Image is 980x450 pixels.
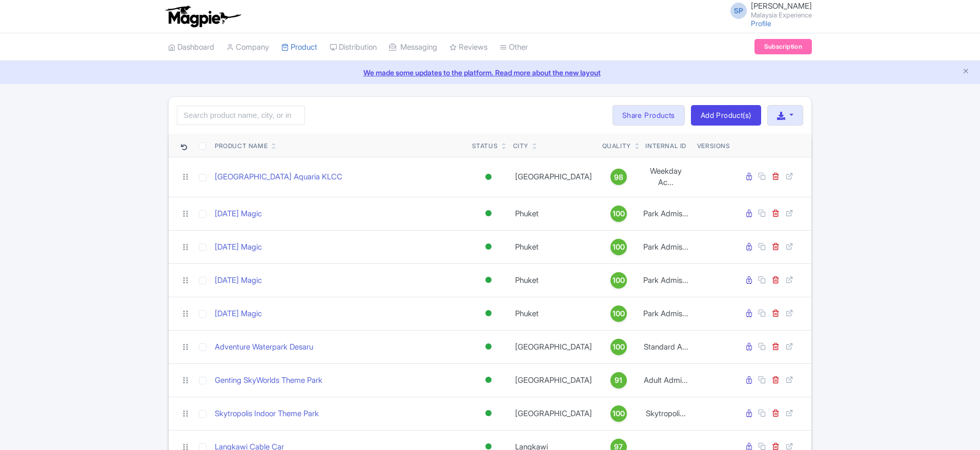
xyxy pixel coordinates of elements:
a: Share Products [612,105,685,126]
span: 100 [612,308,625,319]
td: Park Admis... [639,230,693,263]
div: Active [483,406,494,421]
td: Phuket [509,197,598,230]
td: Standard A... [639,330,693,363]
td: Park Admis... [639,263,693,297]
a: 100 [602,272,635,289]
span: 100 [612,341,625,353]
a: Messaging [389,33,437,62]
a: Adventure Waterpark Desaru [215,341,313,353]
td: Skytropoli... [639,397,693,430]
td: Phuket [509,263,598,297]
td: Phuket [509,230,598,263]
a: Skytropolis Indoor Theme Park [215,408,319,420]
a: Reviews [450,33,487,62]
a: Genting SkyWorlds Theme Park [215,375,322,386]
span: [PERSON_NAME] [751,1,812,11]
a: Distribution [330,33,377,62]
span: 100 [612,275,625,286]
div: Active [483,339,494,354]
a: [DATE] Magic [215,208,262,220]
span: 100 [612,241,625,253]
span: SP [730,3,747,19]
small: Malaysia Experience [751,12,812,18]
td: [GEOGRAPHIC_DATA] [509,363,598,397]
a: Subscription [754,39,812,54]
th: Versions [693,134,734,157]
div: Active [483,306,494,321]
div: City [513,141,528,151]
td: [GEOGRAPHIC_DATA] [509,157,598,197]
span: 100 [612,408,625,419]
a: 100 [602,206,635,222]
a: Company [227,33,269,62]
a: 100 [602,305,635,322]
a: Add Product(s) [691,105,761,126]
a: We made some updates to the platform. Read more about the new layout [6,67,974,78]
a: 91 [602,372,635,388]
td: [GEOGRAPHIC_DATA] [509,330,598,363]
a: 100 [602,339,635,355]
a: Other [500,33,528,62]
a: [DATE] Magic [215,241,262,253]
a: Product [281,33,317,62]
td: Park Admis... [639,197,693,230]
td: [GEOGRAPHIC_DATA] [509,397,598,430]
a: SP [PERSON_NAME] Malaysia Experience [724,2,812,18]
span: 100 [612,208,625,219]
a: 100 [602,239,635,255]
td: Park Admis... [639,297,693,330]
td: Weekday Ac... [639,157,693,197]
a: [DATE] Magic [215,308,262,320]
button: Close announcement [962,66,970,78]
td: Phuket [509,297,598,330]
a: Dashboard [168,33,214,62]
div: Status [472,141,498,151]
div: Active [483,206,494,221]
span: 91 [615,375,622,386]
img: logo-ab69f6fb50320c5b225c76a69d11143b.png [163,5,242,28]
a: [GEOGRAPHIC_DATA] Aquaria KLCC [215,171,342,183]
span: 98 [614,172,623,183]
div: Active [483,373,494,387]
a: 98 [602,169,635,185]
a: 100 [602,405,635,422]
div: Active [483,239,494,254]
input: Search product name, city, or interal id [177,106,305,125]
div: Active [483,170,494,185]
div: Active [483,273,494,288]
a: Profile [751,19,771,28]
div: Product Name [215,141,268,151]
td: Adult Admi... [639,363,693,397]
th: Internal ID [639,134,693,157]
a: [DATE] Magic [215,275,262,287]
div: Quality [602,141,631,151]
